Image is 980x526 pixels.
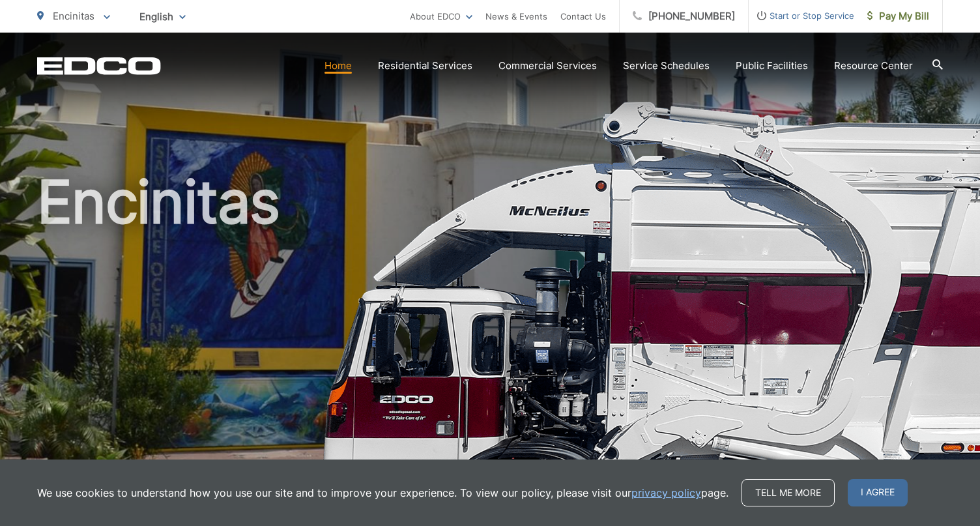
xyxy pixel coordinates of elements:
[53,10,94,22] span: Encinitas
[130,5,195,28] span: English
[498,58,597,74] a: Commercial Services
[378,58,472,74] a: Residential Services
[37,485,728,501] p: We use cookies to understand how you use our site and to improve your experience. To view our pol...
[848,479,908,506] span: I agree
[623,58,710,74] a: Service Schedules
[324,58,352,74] a: Home
[560,8,606,24] a: Contact Us
[867,8,929,24] span: Pay My Bill
[736,58,808,74] a: Public Facilities
[37,57,161,75] a: EDCD logo. Return to the homepage.
[410,8,472,24] a: About EDCO
[485,8,547,24] a: News & Events
[742,479,835,506] a: Tell me more
[834,58,913,74] a: Resource Center
[631,485,701,501] a: privacy policy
